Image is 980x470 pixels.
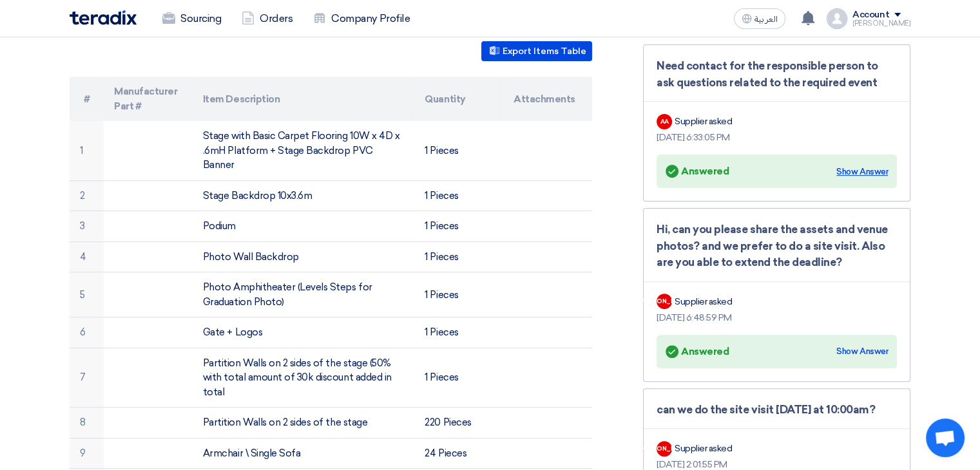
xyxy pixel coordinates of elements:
img: Teradix logo [70,10,137,25]
div: Answered [666,162,729,180]
td: Photo Wall Backdrop [193,241,415,272]
td: 1 Pieces [414,121,503,180]
th: Quantity [414,77,503,121]
th: Item Description [193,77,415,121]
td: Partition Walls on 2 sides of the stage [193,408,415,438]
div: can we do the site visit [DATE] at 10:00am? [657,402,897,418]
td: Stage Backdrop 10x3.6m [193,180,415,211]
a: Sourcing [152,5,231,33]
button: العربية [734,8,785,29]
td: 1 Pieces [414,211,503,242]
td: 220 Pieces [414,408,503,438]
th: Manufacturer Part # [104,77,193,121]
td: Gate + Logos [193,317,415,348]
div: Answered [666,343,729,361]
td: 5 [70,272,104,317]
div: [DATE] 6:33:05 PM [657,131,897,144]
div: Show Answer [836,165,888,178]
div: Need contact for the responsible person to ask questions related to the required event [657,58,897,91]
td: 9 [70,438,104,469]
td: 8 [70,408,104,438]
td: Photo Amphitheater (Levels Steps for Graduation Photo) [193,272,415,317]
div: Hi, can you please share the assets and venue photos? and we prefer to do a site visit. Also are ... [657,221,897,271]
td: 1 Pieces [414,241,503,272]
td: 1 Pieces [414,348,503,408]
div: Show Answer [836,345,888,358]
div: [PERSON_NAME] [657,441,672,456]
td: Armchair \ Single Sofa [193,438,415,469]
div: Supplier asked [675,442,732,455]
td: 1 Pieces [414,317,503,348]
th: # [70,77,104,121]
td: 1 Pieces [414,272,503,317]
div: Account [852,10,889,21]
td: 7 [70,348,104,408]
div: [DATE] 6:48:59 PM [657,311,897,324]
td: 1 Pieces [414,180,503,211]
th: Attachments [503,77,592,121]
span: العربية [754,15,778,24]
div: [PERSON_NAME] [657,294,672,309]
td: 1 [70,121,104,180]
div: [PERSON_NAME] [852,20,910,27]
div: AA [657,114,672,129]
td: Podium [193,211,415,242]
td: 4 [70,241,104,272]
div: Supplier asked [675,115,732,128]
img: profile_test.png [827,8,847,29]
td: Partition Walls on 2 sides of the stage (50% with total amount of 30k discount added in total [193,348,415,408]
td: 6 [70,317,104,348]
a: Company Profile [303,5,420,33]
td: 3 [70,211,104,242]
td: 2 [70,180,104,211]
a: Open chat [926,418,965,457]
a: Orders [231,5,303,33]
td: Stage with Basic Carpet Flooring 10W x 4D x .6mH Platform + Stage Backdrop PVC Banner [193,121,415,180]
button: Export Items Table [481,41,592,61]
div: Supplier asked [675,295,732,308]
td: 24 Pieces [414,438,503,469]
